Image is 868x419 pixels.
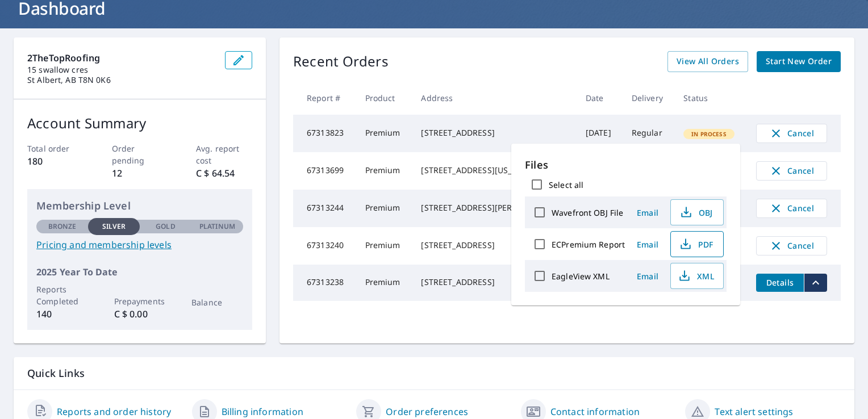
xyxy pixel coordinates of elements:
[552,271,610,282] label: EagleView XML
[525,157,727,173] p: Files
[27,51,216,65] p: 2TheTopRoofing
[670,263,724,289] button: XML
[114,295,166,307] p: Prepayments
[412,81,576,115] th: Address
[191,296,243,308] p: Balance
[156,221,175,232] p: Gold
[421,165,567,176] div: [STREET_ADDRESS][US_STATE]
[677,55,739,69] span: View All Orders
[27,65,216,75] p: 15 swallow cres
[102,221,126,232] p: Silver
[670,231,724,257] button: PDF
[293,115,356,152] td: 67313823
[36,307,88,321] p: 140
[356,190,412,227] td: Premium
[629,236,666,253] button: Email
[36,238,243,252] a: Pricing and membership levels
[196,166,252,180] p: C $ 64.54
[421,276,567,288] div: [STREET_ADDRESS]
[756,236,827,255] button: Cancel
[766,55,832,69] span: Start New Order
[768,239,815,253] span: Cancel
[678,237,714,251] span: PDF
[196,143,252,166] p: Avg. report cost
[756,199,827,218] button: Cancel
[768,127,815,140] span: Cancel
[36,283,88,307] p: Reports Completed
[57,405,171,418] a: Reports and order history
[674,81,747,115] th: Status
[386,405,468,418] a: Order preferences
[27,143,84,154] p: Total order
[48,221,77,232] p: Bronze
[27,113,252,133] p: Account Summary
[623,81,675,115] th: Delivery
[421,127,567,139] div: [STREET_ADDRESS]
[670,199,724,225] button: OBJ
[552,207,623,218] label: Wavefront OBJ File
[356,81,412,115] th: Product
[629,267,666,285] button: Email
[667,51,748,72] a: View All Orders
[356,227,412,265] td: Premium
[356,265,412,301] td: Premium
[27,75,216,85] p: St Albert, AB T8N 0K6
[293,152,356,190] td: 67313699
[678,206,714,219] span: OBJ
[114,307,166,321] p: C $ 0.00
[293,81,356,115] th: Report #
[715,405,793,418] a: Text alert settings
[550,405,640,418] a: Contact information
[804,274,827,292] button: filesDropdownBtn-67313238
[685,130,733,138] span: In Process
[222,405,303,418] a: Billing information
[112,166,168,180] p: 12
[27,366,841,380] p: Quick Links
[756,161,827,181] button: Cancel
[629,204,666,221] button: Email
[549,179,583,190] label: Select all
[199,221,235,232] p: Platinum
[36,198,243,213] p: Membership Level
[421,202,567,213] div: [STREET_ADDRESS][PERSON_NAME]
[293,227,356,265] td: 67313240
[678,269,714,283] span: XML
[112,143,168,166] p: Order pending
[293,190,356,227] td: 67313244
[756,274,804,292] button: detailsBtn-67313238
[634,271,661,282] span: Email
[634,239,661,250] span: Email
[356,115,412,152] td: Premium
[356,152,412,190] td: Premium
[293,51,389,72] p: Recent Orders
[293,265,356,301] td: 67313238
[768,202,815,215] span: Cancel
[757,51,841,72] a: Start New Order
[768,164,815,178] span: Cancel
[756,124,827,143] button: Cancel
[27,154,84,168] p: 180
[36,265,243,279] p: 2025 Year To Date
[634,207,661,218] span: Email
[577,81,623,115] th: Date
[421,240,567,251] div: [STREET_ADDRESS]
[623,115,675,152] td: Regular
[577,115,623,152] td: [DATE]
[763,277,797,288] span: Details
[552,239,625,250] label: ECPremium Report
